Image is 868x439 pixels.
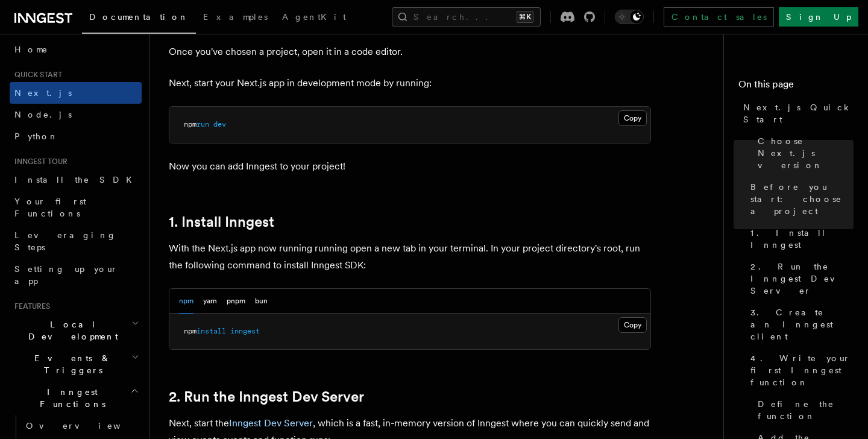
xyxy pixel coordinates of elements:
[169,75,651,92] p: Next, start your Next.js app in development mode by running:
[82,4,196,34] a: Documentation
[743,101,854,125] span: Next.js Quick Start
[10,169,142,191] a: Install the SDK
[184,120,197,128] span: npm
[758,398,854,422] span: Define the function
[203,12,268,22] span: Examples
[10,224,142,258] a: Leveraging Steps
[169,240,651,274] p: With the Next.js app now running running open a new tab in your terminal. In your project directo...
[230,327,260,335] span: inngest
[10,125,142,147] a: Python
[746,176,854,222] a: Before you start: choose a project
[213,120,226,128] span: dev
[746,256,854,302] a: 2. Run the Inngest Dev Server
[10,302,50,311] span: Features
[10,386,130,410] span: Inngest Functions
[21,415,142,437] a: Overview
[618,317,647,333] button: Copy
[738,96,854,130] a: Next.js Quick Start
[618,110,647,126] button: Copy
[10,347,142,381] button: Events & Triggers
[10,82,142,104] a: Next.js
[10,70,62,80] span: Quick start
[779,7,858,27] a: Sign Up
[169,388,364,405] a: 2. Run the Inngest Dev Server
[750,227,854,251] span: 1. Install Inngest
[14,88,72,98] span: Next.js
[10,104,142,125] a: Node.js
[169,43,651,60] p: Once you've chosen a project, open it in a code editor.
[14,230,116,252] span: Leveraging Steps
[753,130,854,176] a: Choose Next.js version
[753,393,854,427] a: Define the function
[89,12,189,22] span: Documentation
[750,306,854,343] span: 3. Create an Inngest client
[10,157,68,166] span: Inngest tour
[203,289,217,314] button: yarn
[615,10,644,24] button: Toggle dark mode
[14,43,48,55] span: Home
[197,120,209,128] span: run
[169,213,274,230] a: 1. Install Inngest
[392,7,541,27] button: Search...⌘K
[14,264,118,286] span: Setting up your app
[10,258,142,292] a: Setting up your app
[10,314,142,347] button: Local Development
[746,347,854,393] a: 4. Write your first Inngest function
[10,381,142,415] button: Inngest Functions
[282,12,346,22] span: AgentKit
[664,7,774,27] a: Contact sales
[196,4,275,33] a: Examples
[255,289,268,314] button: bun
[10,352,131,376] span: Events & Triggers
[750,261,854,297] span: 2. Run the Inngest Dev Server
[517,11,533,23] kbd: ⌘K
[275,4,353,33] a: AgentKit
[197,327,226,335] span: install
[184,327,197,335] span: npm
[746,302,854,347] a: 3. Create an Inngest client
[14,131,58,141] span: Python
[738,77,854,96] h4: On this page
[14,110,72,119] span: Node.js
[169,158,651,175] p: Now you can add Inngest to your project!
[758,135,854,171] span: Choose Next.js version
[179,289,193,314] button: npm
[229,417,313,429] a: Inngest Dev Server
[750,181,854,217] span: Before you start: choose a project
[750,352,854,388] span: 4. Write your first Inngest function
[227,289,245,314] button: pnpm
[10,191,142,224] a: Your first Functions
[10,318,131,343] span: Local Development
[746,222,854,256] a: 1. Install Inngest
[14,175,139,185] span: Install the SDK
[26,421,150,431] span: Overview
[14,197,86,218] span: Your first Functions
[10,39,142,60] a: Home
